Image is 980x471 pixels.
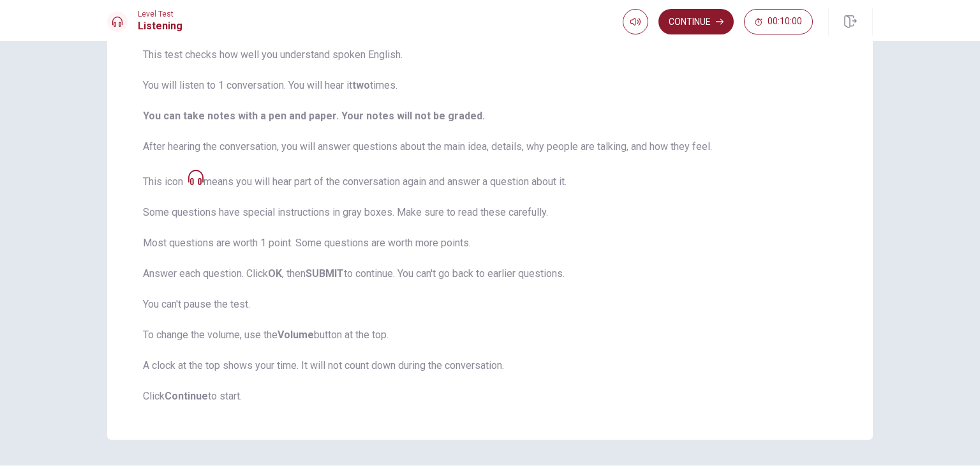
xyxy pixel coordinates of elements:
[268,267,282,280] strong: OK
[138,10,182,19] span: Level Test
[165,390,208,402] strong: Continue
[768,17,802,27] span: 00:10:00
[658,9,734,34] button: Continue
[143,110,485,122] b: You can take notes with a pen and paper. Your notes will not be graded.
[278,329,314,341] strong: Volume
[352,79,370,91] strong: two
[138,19,182,34] h1: Listening
[744,9,813,34] button: 00:10:00
[143,47,837,404] span: This test checks how well you understand spoken English. You will listen to 1 conversation. You w...
[306,267,344,280] strong: SUBMIT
